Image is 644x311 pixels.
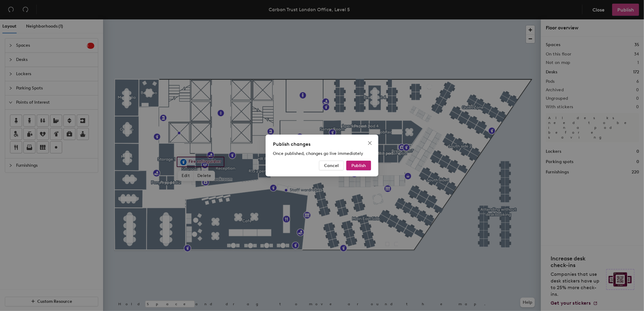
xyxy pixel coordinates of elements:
[365,141,375,145] span: Close
[346,161,371,170] button: Publish
[273,141,371,148] div: Publish changes
[365,138,375,148] button: Close
[367,141,372,145] span: close
[351,163,366,168] span: Publish
[273,151,363,156] span: Once published, changes go live immediately
[324,163,339,168] span: Cancel
[319,161,344,170] button: Cancel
